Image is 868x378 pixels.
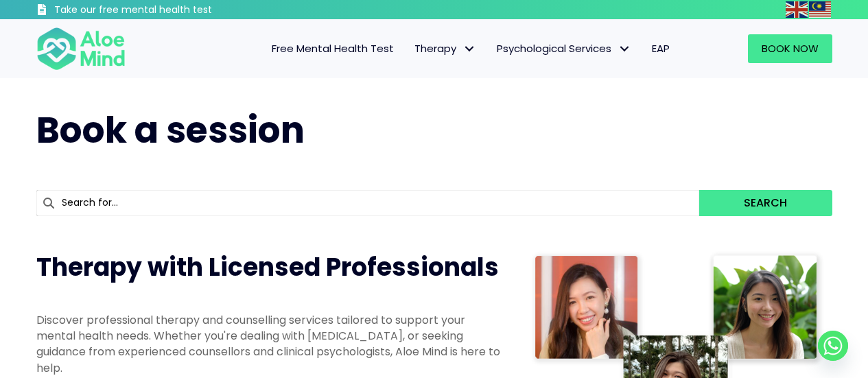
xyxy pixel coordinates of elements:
input: Search for... [36,190,700,216]
span: Therapy [414,41,476,56]
a: English [786,1,809,17]
img: Aloe mind Logo [36,26,126,71]
span: Therapy with Licensed Professionals [36,250,499,285]
span: Therapy: submenu [460,39,480,59]
a: Book Now [748,34,832,63]
img: ms [809,1,831,18]
nav: Menu [143,34,680,63]
span: Free Mental Health Test [272,41,394,56]
span: Book Now [762,41,819,56]
a: EAP [642,34,680,63]
a: Whatsapp [818,331,848,361]
img: en [786,1,808,18]
a: Free Mental Health Test [261,34,404,63]
p: Discover professional therapy and counselling services tailored to support your mental health nee... [36,312,503,376]
a: TherapyTherapy: submenu [404,34,486,63]
a: Psychological ServicesPsychological Services: submenu [486,34,642,63]
a: Malay [809,1,832,17]
h3: Take our free mental health test [54,3,285,17]
a: Take our free mental health test [36,3,285,19]
button: Search [699,190,832,216]
span: EAP [652,41,670,56]
span: Psychological Services [497,41,631,56]
span: Psychological Services: submenu [615,39,635,59]
span: Book a session [36,105,305,155]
